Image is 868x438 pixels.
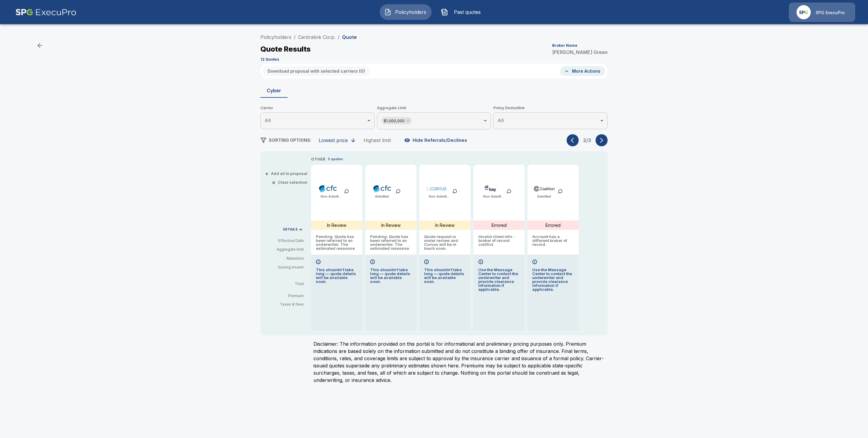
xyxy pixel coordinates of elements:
img: Past quotes Icon [441,8,448,16]
img: Policyholders Icon [384,8,392,16]
p: This shouldn’t take long — quote details will be available soon. [370,268,412,284]
div: Lowest price [319,137,348,143]
p: Premium [265,294,309,298]
p: Total [265,282,309,286]
div: $1,000,000 [381,117,412,124]
p: Admitted [375,194,393,199]
p: Disclaimer: The information provided on this portal is for informational and preliminary pricing ... [313,340,608,384]
a: Centralink Corp. [298,34,335,40]
button: +Add all to proposal [266,172,307,176]
span: × [272,180,275,184]
button: Hide Referrals/Declines [403,135,470,146]
p: quotes [331,157,343,162]
img: AA Logo [15,3,77,22]
span: Policyholders [394,8,427,16]
p: Use the Message Center to contact the underwriter and provide clearance information if applicable. [478,268,520,291]
p: Retention [265,256,304,261]
li: / [338,33,340,41]
button: Cyber [260,83,288,98]
p: Use the Message Center to contact the underwriter and provide clearance information if applicable. [532,268,574,291]
p: Non-Admitted [321,194,342,199]
p: Pending: Quote has been referred to an underwriter. The estimated response time is by 2025-10-14. [316,235,357,250]
p: Invalid client info - broker of record conflict [478,235,520,250]
p: Effective Date [265,238,304,243]
p: 12 Quotes [260,58,279,61]
nav: breadcrumb [260,33,357,41]
p: Account has a different broker of record. [532,235,574,250]
p: In Review [381,222,401,228]
button: Policyholders IconPolicyholders [380,4,432,20]
p: Non-Admitted [483,194,504,199]
p: Errored [492,222,507,228]
p: In Review [327,222,346,228]
span: SORTING OPTIONS: [269,138,311,143]
img: coalitioncyberadmitted [533,184,555,193]
div: Highest limit [363,137,391,143]
img: atbaycybersurplus [480,184,502,193]
a: Policyholders [260,34,291,40]
span: All [265,117,271,123]
span: + [265,172,269,176]
p: Quote [342,35,357,40]
p: Errored [546,222,561,228]
img: Agency Icon [797,5,811,19]
p: Quote Results [260,46,311,53]
p: Admitted [537,194,555,199]
span: $1,000,000 [381,117,407,124]
button: Download proposal with selected carriers (0) [263,66,370,76]
p: 5 [328,157,330,162]
p: Issuing Insurer [265,265,304,270]
span: Policy Deductible [493,105,608,111]
img: cfccyber [317,184,339,193]
span: Past quotes [451,8,484,16]
li: / [294,33,296,41]
button: More Actions [560,66,605,76]
a: Agency IconSPG ExecuPro [789,3,855,22]
span: Carrier [260,105,375,111]
span: All [498,117,504,123]
p: This shouldn’t take long — quote details will be available soon. [316,268,357,284]
p: Taxes & fees [265,303,309,306]
p: DETAILS [283,228,298,231]
p: Aggregate limit [265,247,304,252]
p: Pending: Quote has been referred to an underwriter. The estimated response time is by 2025-10-14. [370,235,412,250]
p: 2 / 3 [581,138,593,143]
img: cfccyberadmitted [371,184,393,193]
span: Aggregate Limit [377,105,491,111]
p: Broker Name [552,44,577,47]
p: In Review [435,222,454,228]
img: corvuscybersurplus [425,184,447,193]
p: This shouldn’t take long — quote details will be available soon. [424,268,466,284]
button: ×Clear selection [273,180,307,184]
p: OTHER [311,156,325,162]
p: Quote request is under review and Corvus will be in touch soon. [424,235,466,250]
p: SPG ExecuPro [816,10,845,16]
p: [PERSON_NAME] Green [552,50,608,55]
button: Past quotes IconPast quotes [436,4,488,20]
p: Non-Admitted [429,194,450,199]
